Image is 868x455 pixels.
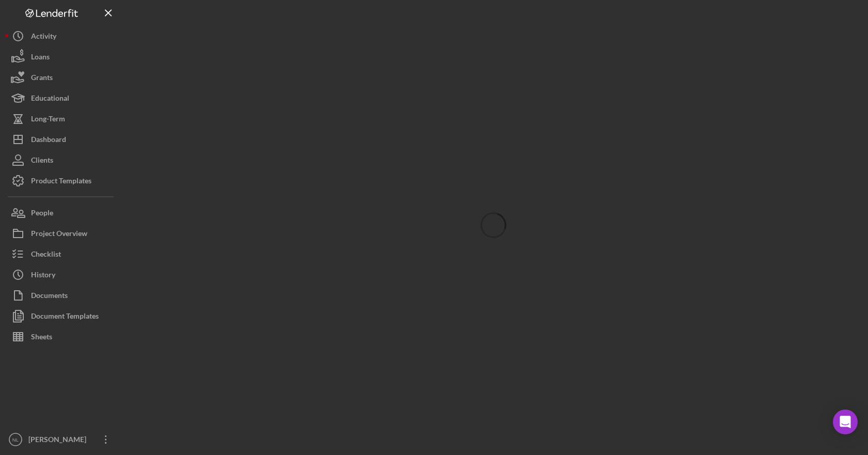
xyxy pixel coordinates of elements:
button: Clients [5,150,119,170]
div: Project Overview [31,223,87,246]
div: Product Templates [31,170,91,194]
div: Loans [31,46,50,70]
div: History [31,264,55,288]
button: Educational [5,88,119,108]
div: [PERSON_NAME] [26,429,93,452]
div: Document Templates [31,306,99,329]
div: Activity [31,26,56,49]
button: People [5,202,119,223]
div: Dashboard [31,129,66,152]
button: Loans [5,46,119,67]
div: Documents [31,285,68,308]
button: Document Templates [5,306,119,326]
div: People [31,202,53,226]
button: History [5,264,119,285]
button: Checklist [5,244,119,264]
div: Sheets [31,326,52,350]
button: Project Overview [5,223,119,244]
div: Educational [31,88,69,111]
div: Clients [31,150,53,173]
div: Open Intercom Messenger [833,410,858,434]
button: Sheets [5,326,119,347]
div: Long-Term [31,108,65,132]
button: Dashboard [5,129,119,150]
div: Checklist [31,244,61,267]
div: Grants [31,67,53,90]
button: Product Templates [5,170,119,191]
button: Grants [5,67,119,88]
button: Activity [5,26,119,46]
button: NL[PERSON_NAME] [5,429,119,450]
button: Long-Term [5,108,119,129]
button: Documents [5,285,119,306]
text: NL [12,437,19,443]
